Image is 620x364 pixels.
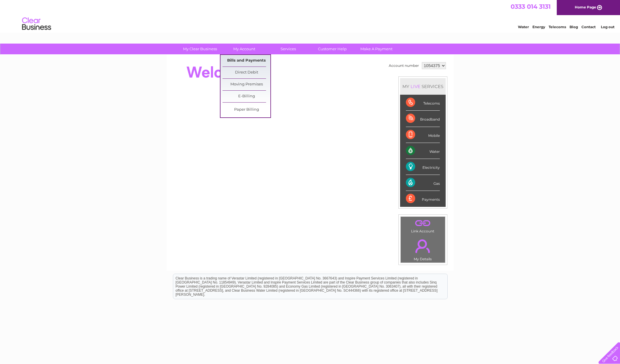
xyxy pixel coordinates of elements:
[406,95,440,111] div: Telecoms
[406,127,440,143] div: Mobile
[406,175,440,191] div: Gas
[406,111,440,127] div: Broadband
[220,44,268,54] a: My Account
[406,143,440,159] div: Water
[570,25,578,29] a: Blog
[406,191,440,207] div: Payments
[353,44,400,54] a: Make A Payment
[308,44,356,54] a: Customer Help
[402,218,444,228] a: .
[223,55,270,67] a: Bills and Payments
[409,84,422,89] div: LIVE
[176,44,224,54] a: My Clear Business
[173,3,447,28] div: Clear Business is a trading name of Verastar Limited (registered in [GEOGRAPHIC_DATA] No. 3667643...
[581,25,596,29] a: Contact
[518,25,529,29] a: Water
[400,234,445,263] td: My Details
[223,79,270,90] a: Moving Premises
[22,15,51,33] img: logo.png
[549,25,566,29] a: Telecoms
[511,3,551,10] a: 0333 014 3131
[400,78,446,95] div: MY SERVICES
[406,159,440,175] div: Electricity
[223,91,270,102] a: E-Billing
[223,104,270,116] a: Paper Billing
[532,25,545,29] a: Energy
[601,25,614,29] a: Log out
[402,236,444,256] a: .
[223,67,270,78] a: Direct Debit
[387,61,420,71] td: Account number
[400,216,445,235] td: Link Account
[264,44,312,54] a: Services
